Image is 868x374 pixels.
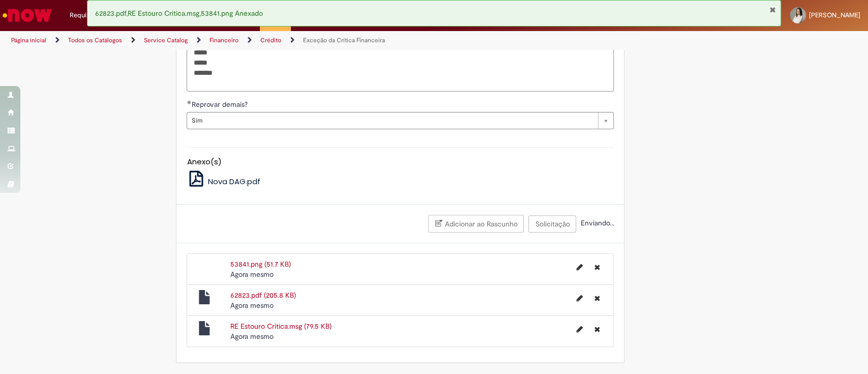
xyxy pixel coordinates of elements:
span: Requisições [70,10,105,20]
a: 53841.png (51.7 KB) [230,260,291,269]
span: 62823.pdf,RE Estouro Critica.msg,53841.png Anexado [95,9,263,18]
span: Sim [191,112,593,129]
ul: Trilhas de página [8,31,571,50]
button: Excluir 62823.pdf [588,290,606,306]
h5: Anexo(s) [187,158,614,166]
button: Editar nome de arquivo 62823.pdf [570,290,588,306]
a: Crédito [260,36,281,44]
span: Agora mesmo [230,301,274,310]
button: Excluir RE Estouro Critica.msg [588,321,606,337]
a: Página inicial [11,36,46,44]
span: [PERSON_NAME] [809,11,860,19]
span: Agora mesmo [230,332,274,341]
span: Agora mesmo [230,270,274,279]
time: 29/08/2025 18:05:33 [230,301,274,310]
button: Excluir 53841.png [588,259,606,275]
a: Todos os Catálogos [68,36,122,44]
button: Editar nome de arquivo RE Estouro Critica.msg [570,321,588,337]
a: 62823.pdf (205.8 KB) [230,291,296,300]
a: RE Estouro Critica.msg (79.5 KB) [230,322,332,331]
span: Enviando... [578,218,614,227]
span: Reprovar demais? [191,100,249,109]
button: Fechar Notificação [769,6,775,14]
time: 29/08/2025 18:05:33 [230,332,274,341]
span: Obrigatório Preenchido [187,100,191,104]
a: Nova DAG.pdf [187,176,260,187]
span: Nova DAG.pdf [208,176,260,187]
a: Financeiro [209,36,238,44]
time: 29/08/2025 18:05:33 [230,270,274,279]
a: Exceção da Crítica Financeira [303,36,385,44]
button: Editar nome de arquivo 53841.png [570,259,588,275]
img: ServiceNow [1,5,53,25]
a: Service Catalog [144,36,188,44]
